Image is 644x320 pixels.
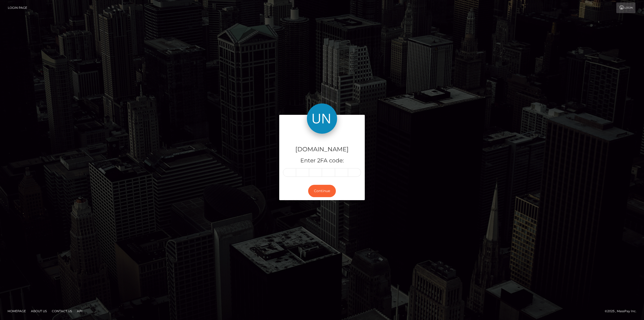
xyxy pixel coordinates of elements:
[75,307,85,315] a: API
[29,307,49,315] a: About Us
[308,185,336,197] button: Continue
[307,103,337,134] img: Unlockt.me
[605,308,640,314] div: © 2025 , MassPay Inc.
[6,307,28,315] a: Homepage
[616,3,635,13] a: Login
[8,3,27,13] a: Login Page
[283,145,361,154] h4: [DOMAIN_NAME]
[283,157,361,165] h5: Enter 2FA code:
[50,307,74,315] a: Contact Us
